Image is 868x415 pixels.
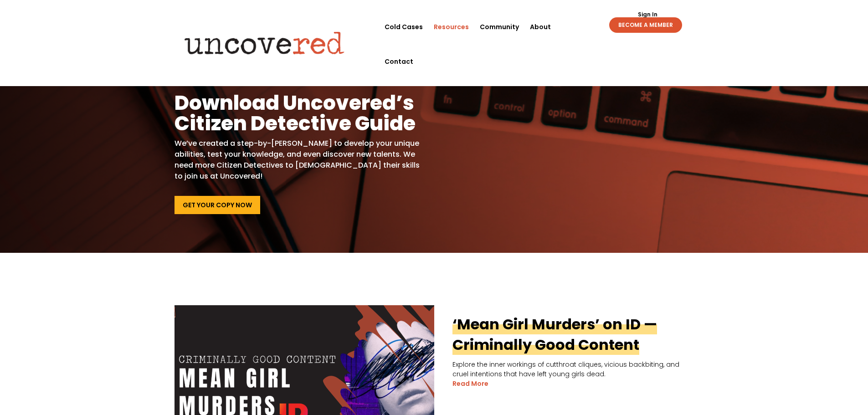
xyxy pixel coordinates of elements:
p: We’ve created a step-by-[PERSON_NAME] to develop your unique abilities, test your knowledge, and ... [175,138,420,182]
h1: Download Uncovered’s Citizen Detective Guide [175,92,420,138]
p: Explore the inner workings of cutthroat cliques, vicious backbiting, and cruel intentions that ha... [175,360,694,379]
a: About [530,10,551,44]
a: Cold Cases [385,10,423,44]
img: Uncovered logo [177,25,352,61]
a: BECOME A MEMBER [609,17,682,33]
a: Community [480,10,519,44]
a: Resources [434,10,469,44]
a: Sign In [633,12,663,17]
a: Get Your Copy Now [175,196,260,214]
a: ‘Mean Girl Murders’ on ID — Criminally Good Content [452,314,657,355]
a: Contact [385,44,413,79]
a: read more [452,379,488,389]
